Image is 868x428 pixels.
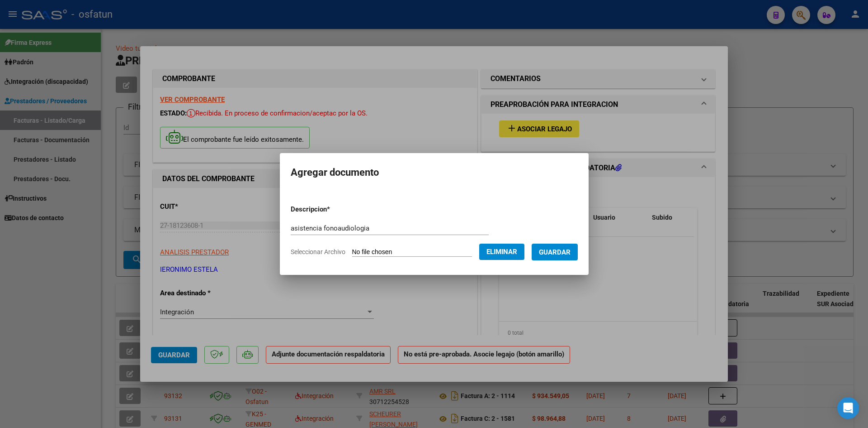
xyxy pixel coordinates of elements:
[539,248,571,256] span: Guardar
[486,248,517,256] span: Eliminar
[291,164,578,181] h2: Agregar documento
[837,397,859,419] div: Open Intercom Messenger
[479,244,524,260] button: Eliminar
[291,204,377,215] p: Descripcion
[532,244,578,260] button: Guardar
[291,248,345,255] span: Seleccionar Archivo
